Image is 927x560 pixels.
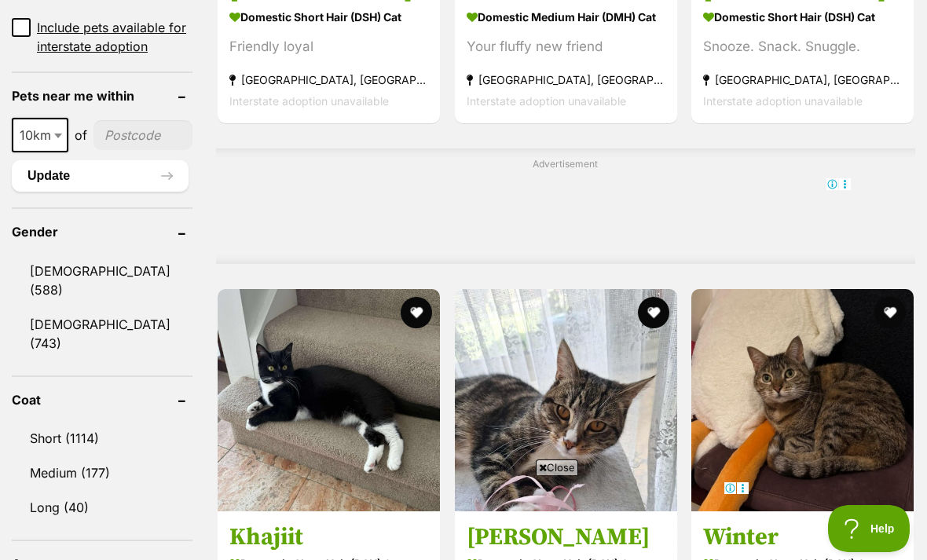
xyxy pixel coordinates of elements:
[12,225,192,239] header: Gender
[216,148,915,264] div: Advertisement
[12,118,68,152] span: 10km
[229,5,428,28] strong: Domestic Short Hair (DSH) Cat
[455,289,677,511] img: Rosie - Domestic Short Hair (DSH) Cat
[401,297,432,328] button: favourite
[467,5,665,28] strong: Domestic Medium Hair (DMH) Cat
[12,18,192,56] a: Include pets available for interstate adoption
[178,481,749,552] iframe: Advertisement
[12,422,192,455] a: Short (1114)
[12,254,192,306] a: [DEMOGRAPHIC_DATA] (588)
[12,308,192,360] a: [DEMOGRAPHIC_DATA] (743)
[691,289,914,511] img: Winter - Domestic Short Hair (DSH) Cat
[536,459,578,475] span: Close
[229,69,428,90] strong: [GEOGRAPHIC_DATA], [GEOGRAPHIC_DATA]
[12,160,189,192] button: Update
[218,289,440,511] img: Khajiit - Domestic Short Hair (DSH) Cat
[229,94,389,108] span: Interstate adoption unavailable
[703,36,902,57] div: Snooze. Snack. Snuggle.
[703,5,902,28] strong: Domestic Short Hair (DSH) Cat
[12,456,192,489] a: Medium (177)
[703,94,863,108] span: Interstate adoption unavailable
[12,89,192,103] header: Pets near me within
[280,178,852,248] iframe: Advertisement
[229,36,428,57] div: Friendly loyal
[637,297,669,328] button: favourite
[12,393,192,407] header: Coat
[467,94,626,108] span: Interstate adoption unavailable
[12,491,192,524] a: Long (40)
[93,120,192,150] input: postcode
[828,505,911,552] iframe: Help Scout Beacon - Open
[37,18,192,56] span: Include pets available for interstate adoption
[874,297,906,328] button: favourite
[703,522,902,552] h3: Winter
[75,126,87,145] span: of
[703,69,902,90] strong: [GEOGRAPHIC_DATA], [GEOGRAPHIC_DATA]
[13,124,67,146] span: 10km
[467,36,665,57] div: Your fluffy new friend
[467,69,665,90] strong: [GEOGRAPHIC_DATA], [GEOGRAPHIC_DATA]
